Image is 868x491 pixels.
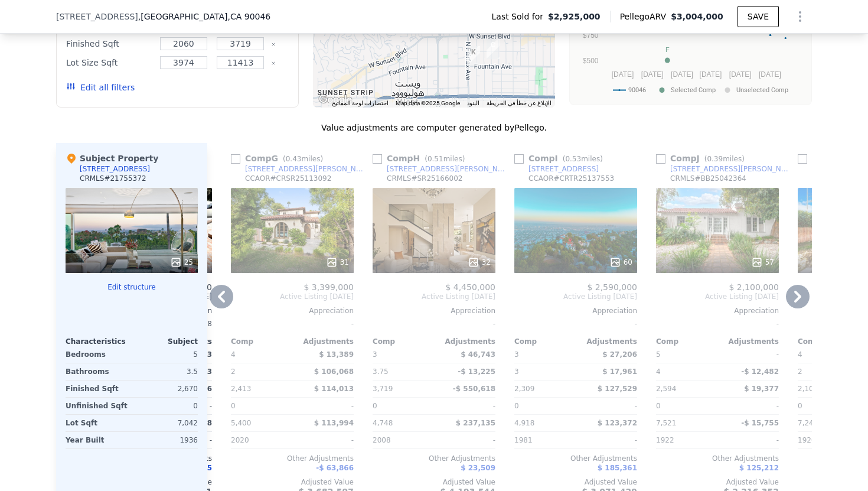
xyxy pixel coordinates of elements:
[304,282,354,292] span: $ 3,399,000
[231,306,354,316] div: Appreciation
[628,86,646,94] text: 90046
[387,164,510,174] div: [STREET_ADDRESS][PERSON_NAME]
[271,61,276,66] button: Clear
[134,363,198,380] div: 3.5
[461,464,495,472] span: $ 23,509
[428,155,443,163] span: 0.51
[231,164,368,174] a: [STREET_ADDRESS][PERSON_NAME]
[373,432,432,448] div: 2008
[66,415,129,431] div: Lot Sqft
[332,99,389,108] button: اختصارات لوحة المفاتيح
[66,432,129,448] div: Year Built
[314,385,354,393] span: $ 114,013
[373,152,469,164] div: Comp H
[665,46,670,53] text: F
[373,316,495,332] div: -
[602,350,637,359] span: $ 27,206
[798,350,802,359] span: 4
[656,152,749,164] div: Comp J
[373,363,432,380] div: 3.75
[736,86,788,94] text: Unselected Comp
[759,70,781,79] text: [DATE]
[741,419,779,427] span: -$ 15,755
[788,5,812,28] button: Show Options
[717,337,779,346] div: Adjustments
[373,350,377,359] span: 3
[707,155,723,163] span: 0.39
[66,398,129,414] div: Unfinished Sqft
[231,152,328,164] div: Comp G
[326,256,349,268] div: 31
[583,57,599,65] text: $500
[314,368,354,376] span: $ 106,068
[66,35,153,52] div: Finished Sqft
[514,402,519,410] span: 0
[739,464,779,472] span: $ 125,212
[396,100,460,106] span: Map data ©2025 Google
[744,385,779,393] span: $ 19,377
[295,432,354,448] div: -
[373,419,393,427] span: 4,748
[602,368,637,376] span: $ 17,961
[487,100,552,106] a: الإبلاغ عن خطأ في الخريطة
[314,419,354,427] span: $ 113,994
[66,54,153,71] div: Lot Size Sqft
[578,432,637,448] div: -
[373,292,495,301] span: Active Listing [DATE]
[316,92,355,108] a: ‏فتح هذه المنطقة في "خرائط Google" (يؤدي ذلك إلى فتح نافذة جديدة)
[729,70,752,79] text: [DATE]
[66,346,129,363] div: Bedrooms
[458,368,495,376] span: -$ 13,225
[316,92,355,108] img: Google
[514,419,534,427] span: 4,918
[316,464,354,472] span: -$ 63,866
[798,402,802,410] span: 0
[387,174,462,183] div: CRMLS # SR25166002
[514,454,637,463] div: Other Adjustments
[720,398,779,414] div: -
[598,385,637,393] span: $ 127,529
[656,477,779,487] div: Adjusted Value
[558,155,608,163] span: ( miles)
[487,39,500,59] div: 1334 N Genesee Ave
[528,174,614,183] div: CCAOR # CRTR25137553
[295,398,354,414] div: -
[231,337,292,346] div: Comp
[231,316,354,332] div: -
[245,164,368,174] div: [STREET_ADDRESS][PERSON_NAME]
[80,164,150,174] div: [STREET_ADDRESS]
[612,70,634,79] text: [DATE]
[319,350,354,359] span: $ 13,389
[231,477,354,487] div: Adjusted Value
[671,86,716,94] text: Selected Comp
[231,419,251,427] span: 5,400
[66,282,198,292] button: Edit structure
[231,454,354,463] div: Other Adjustments
[583,31,599,40] text: $750
[514,292,637,301] span: Active Listing [DATE]
[514,432,573,448] div: 1981
[231,432,290,448] div: 2020
[227,12,270,21] span: , CA 90046
[278,155,328,163] span: ( miles)
[656,292,779,301] span: Active Listing [DATE]
[134,346,198,363] div: 5
[656,385,676,393] span: 2,594
[751,256,774,268] div: 57
[514,350,519,359] span: 3
[436,398,495,414] div: -
[671,12,723,21] span: $3,004,000
[656,306,779,316] div: Appreciation
[492,11,549,22] span: Last Sold for
[656,454,779,463] div: Other Adjustments
[56,11,138,22] span: [STREET_ADDRESS]
[741,368,779,376] span: -$ 12,482
[434,337,495,346] div: Adjustments
[138,11,270,22] span: , [GEOGRAPHIC_DATA]
[656,402,661,410] span: 0
[134,432,198,448] div: 1936
[798,385,818,393] span: 2,109
[66,337,132,346] div: Characteristics
[656,164,793,174] a: [STREET_ADDRESS][PERSON_NAME]
[720,346,779,363] div: -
